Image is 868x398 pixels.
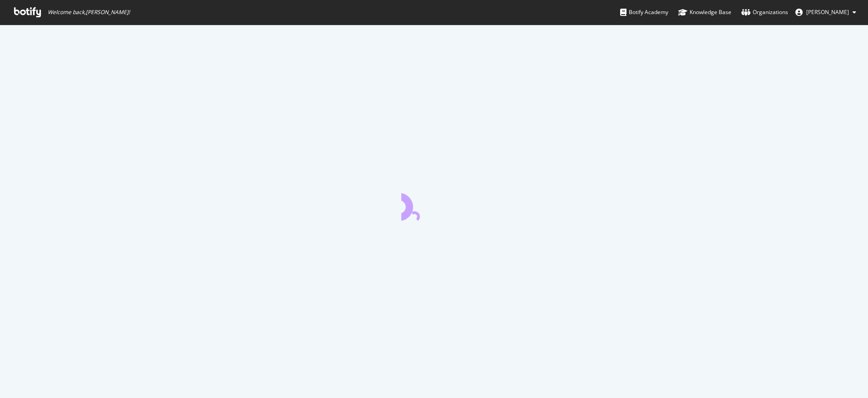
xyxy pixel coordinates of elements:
div: animation [401,188,467,221]
div: Knowledge Base [678,8,731,17]
div: Botify Academy [620,8,668,17]
div: Organizations [741,8,788,17]
button: [PERSON_NAME] [788,5,863,20]
span: Marta Leira Gomez [806,8,849,16]
span: Welcome back, [PERSON_NAME] ! [48,9,130,16]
